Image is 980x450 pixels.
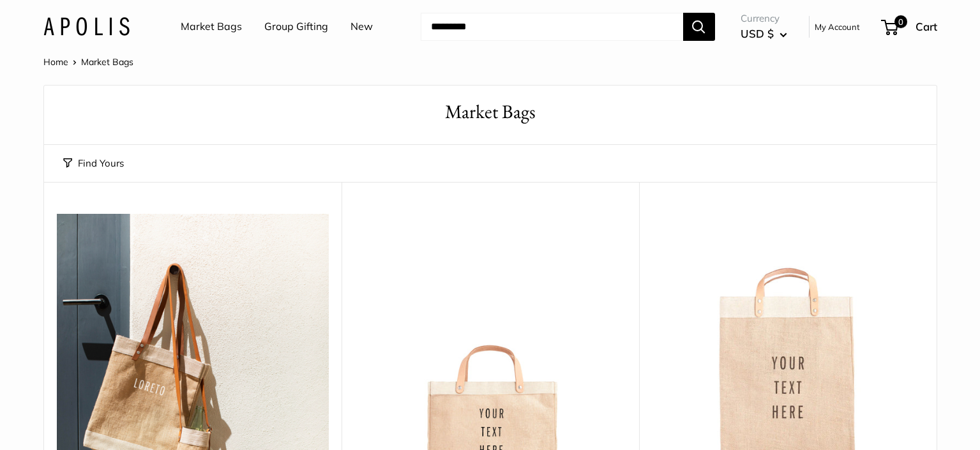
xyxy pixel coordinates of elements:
a: Group Gifting [264,17,328,36]
a: 0 Cart [882,17,937,37]
button: Find Yours [63,154,124,172]
span: USD $ [741,27,774,40]
span: Currency [741,10,787,27]
nav: Breadcrumb [43,54,133,70]
a: New [351,17,373,36]
a: Home [43,56,68,68]
button: Search [683,13,715,41]
span: Cart [916,20,937,33]
span: Market Bags [81,56,133,68]
a: Market Bags [181,17,242,36]
input: Search... [421,13,683,41]
button: USD $ [741,24,787,44]
h1: Market Bags [63,98,917,126]
a: My Account [815,19,860,34]
img: Apolis [43,17,130,36]
span: 0 [894,15,907,28]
